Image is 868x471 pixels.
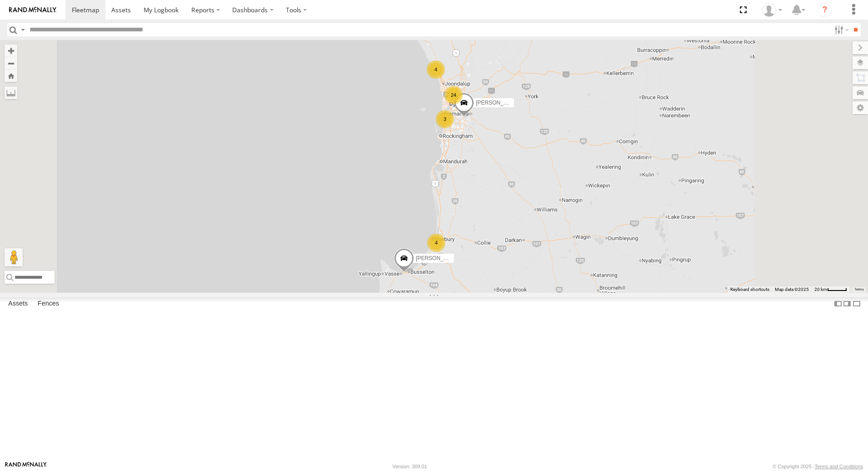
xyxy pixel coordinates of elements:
[393,464,427,469] div: Version: 309.01
[19,23,26,36] label: Search Query
[444,86,463,104] div: 24
[833,297,843,311] label: Dock Summary Table to the Left
[436,110,454,128] div: 3
[854,287,864,291] a: Terms (opens in new tab)
[427,60,445,79] div: 4
[4,298,32,311] label: Assets
[33,298,64,311] label: Fences
[815,464,863,469] a: Terms and Conditions
[5,57,17,70] button: Zoom out
[759,3,785,17] div: Themaker Reception
[773,464,863,469] div: © Copyright 2025 -
[5,45,17,57] button: Zoom in
[853,101,868,114] label: Map Settings
[416,255,526,261] span: [PERSON_NAME] - 1HFT753 - 0455 979 317
[476,100,550,106] span: [PERSON_NAME] - 1GRO876
[5,462,47,471] a: Visit our Website
[812,286,850,293] button: Map scale: 20 km per 40 pixels
[5,248,23,266] button: Drag Pegman onto the map to open Street View
[852,297,861,311] label: Hide Summary Table
[814,287,827,292] span: 20 km
[427,234,445,252] div: 4
[843,297,852,311] label: Dock Summary Table to the Right
[5,86,17,99] label: Measure
[730,286,769,293] button: Keyboard shortcuts
[818,3,832,17] i: ?
[5,70,17,82] button: Zoom Home
[775,287,809,292] span: Map data ©2025
[831,23,850,36] label: Search Filter Options
[9,7,56,13] img: rand-logo.svg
